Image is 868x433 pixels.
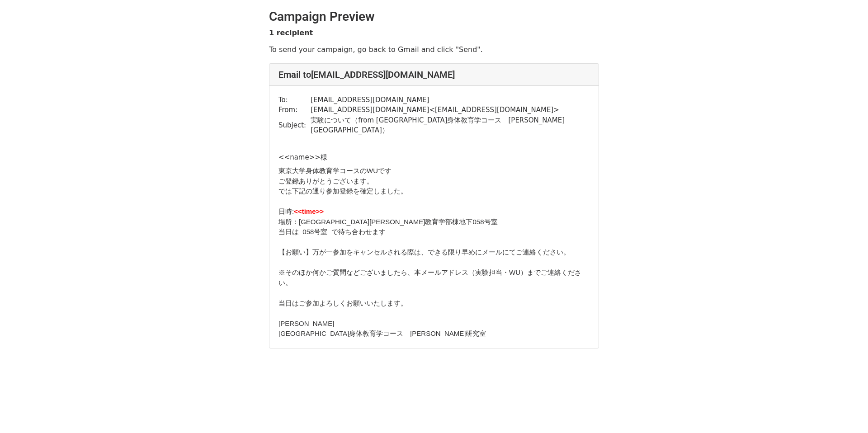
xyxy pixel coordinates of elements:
div: ご登録ありがとうございます。 では下記の通り参加登録を確定しました。 [278,166,590,339]
div: 日時: [278,197,590,217]
span: 様 [321,153,327,161]
div: 当日は 058号室 で待ち合わせます 【お願い】万が一参加をキャンセルされる際は、 できる限り早めにメールにてご連絡ください。 ※そのほか何かご質問などございましたら、本メールアドレス（ 実験担... [278,227,590,308]
td: [EMAIL_ADDRESS][DOMAIN_NAME] < [EMAIL_ADDRESS][DOMAIN_NAME] > [311,105,590,115]
div: 東京大学身体教育学コースのWUです [278,166,590,176]
p: To send your campaign, go back to Gmail and click "Send". [269,45,599,54]
td: From: [278,105,311,115]
div: <<name>> [278,152,590,339]
h2: Campaign Preview [269,9,599,24]
td: Subject: [278,115,311,136]
td: 実験について（from [GEOGRAPHIC_DATA]身体教育学コース [PERSON_NAME][GEOGRAPHIC_DATA]） [311,115,590,136]
strong: 1 recipient [269,28,313,37]
td: To: [278,95,311,105]
div: 場所：[GEOGRAPHIC_DATA][PERSON_NAME]教育学部棟地下058号室 [278,217,590,309]
h4: Email to [EMAIL_ADDRESS][DOMAIN_NAME] [278,69,590,80]
font: <<time>> [294,207,324,215]
td: [EMAIL_ADDRESS][DOMAIN_NAME] [311,95,590,105]
div: [PERSON_NAME] [GEOGRAPHIC_DATA]身体教育学コース [PERSON_NAME]研究室 [278,319,590,339]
